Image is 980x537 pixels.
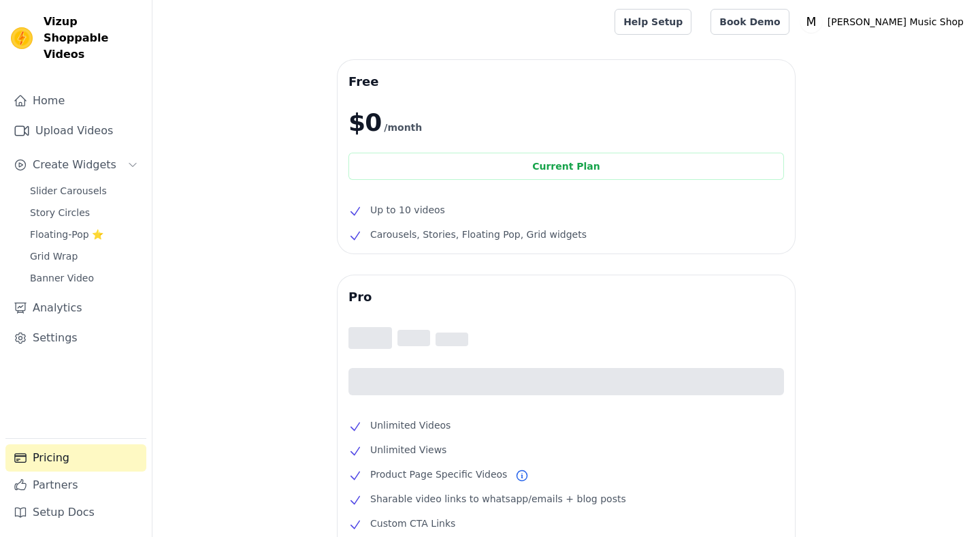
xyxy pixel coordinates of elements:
[384,119,422,136] span: /month
[22,181,146,200] a: Slider Carousels
[5,444,146,472] a: Pricing
[822,10,969,34] p: [PERSON_NAME] Music Shop
[370,466,507,482] span: Product Page Specific Videos
[348,515,784,532] li: Custom CTA Links
[22,247,146,266] a: Grid Wrap
[348,109,381,136] span: $0
[22,225,146,244] a: Floating-Pop ⭐
[33,157,116,173] span: Create Widgets
[5,87,146,114] a: Home
[806,15,816,29] text: M
[44,14,141,63] span: Vizup Shoppable Videos
[800,10,969,34] button: M [PERSON_NAME] Music Shop
[348,71,784,93] h3: Free
[370,202,445,218] span: Up to 10 videos
[5,117,146,144] a: Upload Videos
[22,268,146,288] a: Banner Video
[615,9,691,35] a: Help Setup
[30,271,94,285] span: Banner Video
[348,286,784,308] h3: Pro
[348,153,784,180] div: Current Plan
[710,9,789,35] a: Book Demo
[30,228,103,241] span: Floating-Pop ⭐
[5,151,146,179] button: Create Widgets
[30,184,107,198] span: Slider Carousels
[30,206,90,219] span: Story Circles
[22,203,146,222] a: Story Circles
[30,249,78,263] span: Grid Wrap
[370,491,626,507] span: Sharable video links to whatsapp/emails + blog posts
[370,417,451,433] span: Unlimited Videos
[5,499,146,526] a: Setup Docs
[5,294,146,322] a: Analytics
[370,226,587,243] span: Carousels, Stories, Floating Pop, Grid widgets
[5,472,146,499] a: Partners
[11,27,33,49] img: Vizup
[370,442,446,458] span: Unlimited Views
[5,324,146,352] a: Settings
